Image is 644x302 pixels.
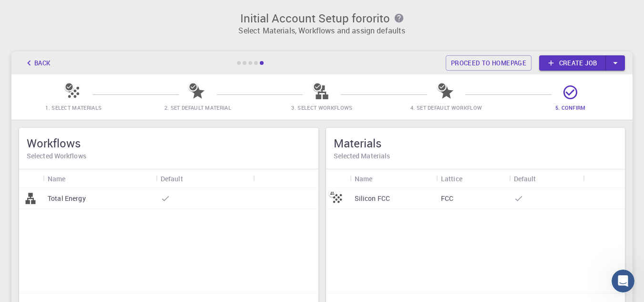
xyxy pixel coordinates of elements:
div: Name [43,169,156,188]
p: Select Materials, Workflows and assign defaults [17,25,627,36]
div: Name [350,169,436,188]
button: Sort [536,171,552,186]
span: 1. Select Materials [45,104,102,111]
button: Sort [183,171,198,186]
div: Icon [19,169,43,188]
div: Lattice [436,169,509,188]
p: Total Energy [48,194,86,203]
div: Icon [326,169,350,188]
span: Soporte [19,7,53,15]
h3: Initial Account Setup for orito [17,11,627,25]
h6: Selected Workflows [27,151,311,161]
button: Back [19,55,55,71]
div: Default [156,169,253,188]
p: FCC [441,194,453,203]
a: Proceed to homepage [446,55,532,71]
div: Lattice [441,169,462,188]
span: 4. Set Default Workflow [410,104,482,111]
button: Sort [462,171,478,186]
button: Sort [372,171,388,186]
h6: Selected Materials [334,151,618,161]
div: Default [514,169,536,188]
iframe: Intercom live chat [612,270,634,292]
button: Sort [66,171,81,186]
p: Silicon FCC [355,194,390,203]
div: Default [161,169,183,188]
div: Default [509,169,583,188]
a: Create job [539,55,606,71]
h5: Materials [334,135,618,151]
span: 2. Set Default Material [164,104,231,111]
h5: Workflows [27,135,311,151]
span: 3. Select Workflows [291,104,352,111]
div: Name [355,169,373,188]
div: Name [48,169,66,188]
span: 5. Confirm [555,104,586,111]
